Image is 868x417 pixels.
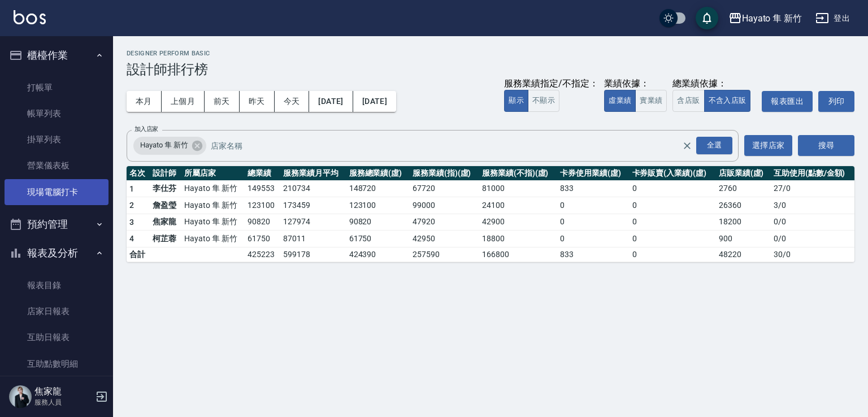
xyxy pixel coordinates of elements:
th: 店販業績(虛) [716,166,771,181]
div: 全選 [696,137,732,154]
td: 0 [630,231,716,247]
button: 報表匯出 [762,91,813,112]
td: 48220 [716,247,771,262]
button: 不含入店販 [704,90,751,112]
button: [DATE] [353,91,396,112]
a: 現場電腦打卡 [5,179,108,205]
td: 67720 [410,180,479,197]
img: Logo [14,10,46,24]
th: 設計師 [150,166,181,181]
span: 2 [129,201,134,210]
td: 149553 [245,180,280,197]
td: 0 [630,180,716,197]
td: 166800 [479,247,557,262]
td: 87011 [280,231,346,247]
h2: Designer Perform Basic [127,50,854,57]
a: 店家日報表 [5,298,108,324]
div: Hayato 隼 新竹 [133,137,206,155]
button: 搜尋 [798,135,854,156]
td: 833 [557,180,629,197]
td: Hayato 隼 新竹 [181,214,245,231]
th: 卡券使用業績(虛) [557,166,629,181]
td: 30 / 0 [771,247,854,262]
button: Hayato 隼 新竹 [724,7,806,30]
td: 42900 [479,214,557,231]
label: 加入店家 [134,125,158,133]
div: 業績依據： [604,78,667,90]
td: 0 [557,214,629,231]
td: 424390 [346,247,410,262]
td: 900 [716,231,771,247]
td: 81000 [479,180,557,197]
td: 24100 [479,197,557,214]
td: 425223 [245,247,280,262]
h5: 焦家龍 [34,386,92,397]
td: 599178 [280,247,346,262]
td: 210734 [280,180,346,197]
span: 4 [129,234,134,243]
a: 互助點數明細 [5,351,108,377]
td: 173459 [280,197,346,214]
a: 帳單列表 [5,101,108,127]
td: 0 [630,247,716,262]
button: 不顯示 [528,90,559,112]
td: Hayato 隼 新竹 [181,231,245,247]
th: 服務業績(指)(虛) [410,166,479,181]
div: Hayato 隼 新竹 [742,11,802,25]
td: 李仕芬 [150,180,181,197]
td: 127974 [280,214,346,231]
button: 顯示 [504,90,528,112]
td: 90820 [245,214,280,231]
td: 99000 [410,197,479,214]
td: 18200 [716,214,771,231]
a: 打帳單 [5,75,108,101]
input: 店家名稱 [208,136,702,155]
button: [DATE] [309,91,353,112]
button: 上個月 [162,91,205,112]
td: 833 [557,247,629,262]
button: Open [694,134,735,157]
h3: 設計師排行榜 [127,62,854,77]
td: 2760 [716,180,771,197]
button: 報表及分析 [5,238,108,268]
td: 18800 [479,231,557,247]
p: 服務人員 [34,397,92,407]
td: 0 [557,231,629,247]
td: 148720 [346,180,410,197]
span: 3 [129,218,134,227]
button: 虛業績 [604,90,636,112]
td: 合計 [127,247,150,262]
button: 前天 [205,91,240,112]
th: 服務業績(不指)(虛) [479,166,557,181]
button: 昨天 [240,91,275,112]
th: 所屬店家 [181,166,245,181]
button: 實業績 [635,90,667,112]
button: 選擇店家 [744,135,792,156]
button: 含店販 [672,90,704,112]
td: 47920 [410,214,479,231]
th: 總業績 [245,166,280,181]
td: 0 / 0 [771,231,854,247]
div: 服務業績指定/不指定： [504,78,598,90]
td: Hayato 隼 新竹 [181,197,245,214]
button: 櫃檯作業 [5,41,108,70]
a: 營業儀表板 [5,153,108,179]
span: Hayato 隼 新竹 [133,140,194,151]
td: 0 [557,197,629,214]
td: 0 [630,214,716,231]
button: 列印 [818,91,854,112]
button: 本月 [127,91,162,112]
td: 42950 [410,231,479,247]
td: 123100 [245,197,280,214]
td: 61750 [346,231,410,247]
td: 詹盈瑩 [150,197,181,214]
td: 123100 [346,197,410,214]
img: Person [9,385,32,408]
div: 總業績依據： [672,78,756,90]
td: 27 / 0 [771,180,854,197]
th: 卡券販賣(入業績)(虛) [630,166,716,181]
span: 1 [129,184,134,193]
th: 互助使用(點數/金額) [771,166,854,181]
th: 名次 [127,166,150,181]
